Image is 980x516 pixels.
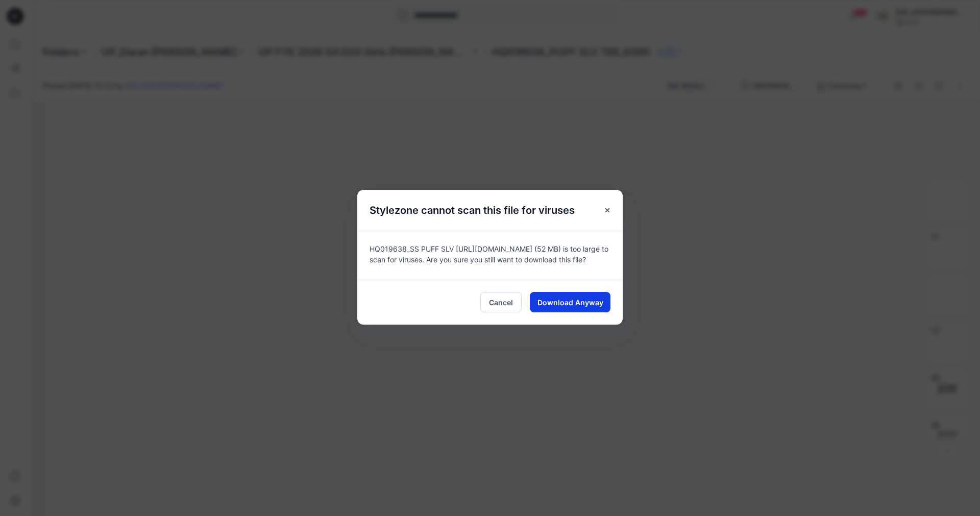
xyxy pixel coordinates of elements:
button: Close [598,201,617,219]
span: Cancel [489,297,513,308]
button: Cancel [480,292,522,312]
div: HQ019638_SS PUFF SLV [URL][DOMAIN_NAME] (52 MB) is too large to scan for viruses. Are you sure yo... [357,231,623,280]
button: Download Anyway [530,292,610,312]
span: Download Anyway [537,297,603,308]
h5: Stylezone cannot scan this file for viruses [357,190,587,231]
